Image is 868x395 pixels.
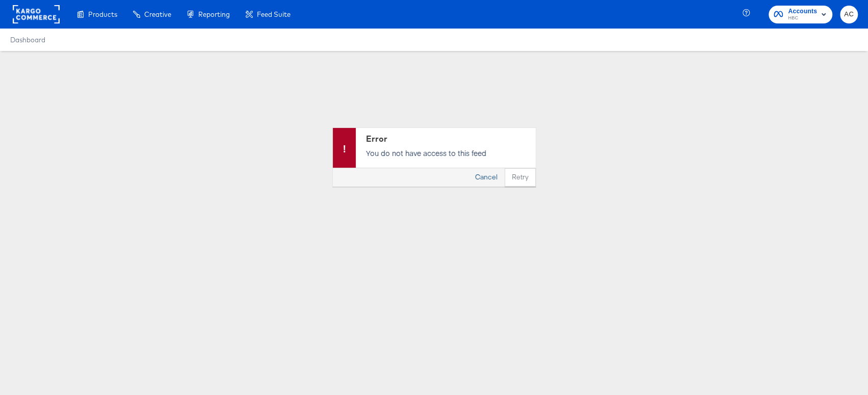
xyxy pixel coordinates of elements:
span: Creative [144,10,171,18]
span: HBC [788,14,817,22]
span: Feed Suite [257,10,291,18]
span: Reporting [198,10,230,18]
button: Retry [505,168,536,187]
span: Accounts [788,6,817,17]
span: AC [844,9,854,20]
button: AC [840,6,858,23]
div: Error [366,133,531,145]
button: Cancel [468,168,505,187]
button: AccountsHBC [769,6,832,23]
a: Dashboard [10,36,45,44]
p: You do not have access to this feed [366,148,531,158]
span: Products [88,10,117,18]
